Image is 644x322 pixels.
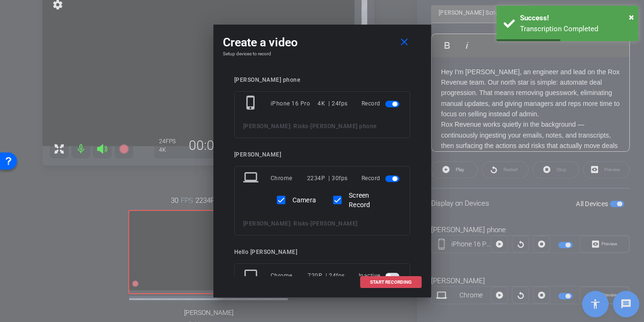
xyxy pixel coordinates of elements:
[310,220,358,227] span: [PERSON_NAME]
[243,170,260,187] mat-icon: laptop
[398,36,410,48] mat-icon: close
[223,51,422,57] h4: Setup devices to record
[629,11,634,23] span: ×
[271,95,318,112] div: iPhone 16 Pro
[308,267,345,284] div: 720P | 24fps
[359,267,401,284] div: Inactive
[243,220,309,227] span: [PERSON_NAME]: Risks
[243,95,260,112] mat-icon: phone_iphone
[362,95,401,112] div: Record
[309,123,311,130] span: -
[234,249,410,256] div: Hello [PERSON_NAME]
[243,123,309,130] span: [PERSON_NAME]: Risks
[271,267,308,284] div: Chrome
[243,267,260,284] mat-icon: laptop
[370,280,412,285] span: START RECORDING
[307,170,348,187] div: 2234P | 30fps
[234,151,410,158] div: [PERSON_NAME]
[520,24,631,35] div: Transcription Completed
[360,276,422,288] button: START RECORDING
[309,220,311,227] span: -
[629,10,634,24] button: Close
[362,170,401,187] div: Record
[347,191,389,209] label: Screen Record
[223,34,422,51] div: Create a video
[291,195,317,205] label: Camera
[234,77,410,84] div: [PERSON_NAME] phone
[271,170,307,187] div: Chrome
[520,13,631,24] div: Success!
[310,123,377,130] span: [PERSON_NAME] phone
[318,95,348,112] div: 4K | 24fps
